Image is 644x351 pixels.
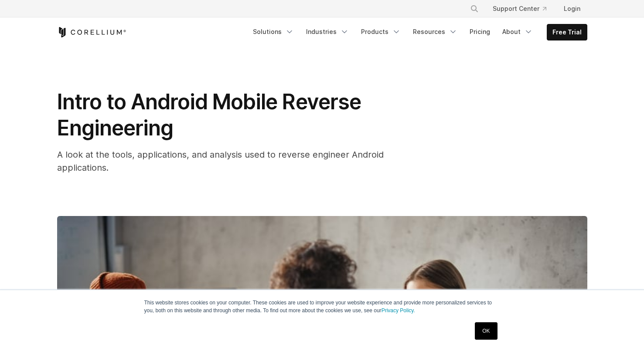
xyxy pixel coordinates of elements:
[408,24,463,40] a: Resources
[547,24,587,40] a: Free Trial
[382,307,415,314] a: Privacy Policy.
[248,24,587,40] div: Navigation Menu
[460,1,587,17] div: Navigation Menu
[557,1,587,17] a: Login
[57,89,361,141] span: Intro to Android Mobile Reverse Engineering
[144,299,500,314] p: This website stores cookies on your computer. These cookies are used to improve your website expe...
[486,1,553,17] a: Support Center
[57,27,126,37] a: Corellium Home
[467,1,482,17] button: Search
[475,322,497,340] a: OK
[301,24,354,40] a: Industries
[57,149,384,173] span: A look at the tools, applications, and analysis used to reverse engineer Android applications.
[464,24,495,40] a: Pricing
[248,24,299,40] a: Solutions
[356,24,406,40] a: Products
[497,24,538,40] a: About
